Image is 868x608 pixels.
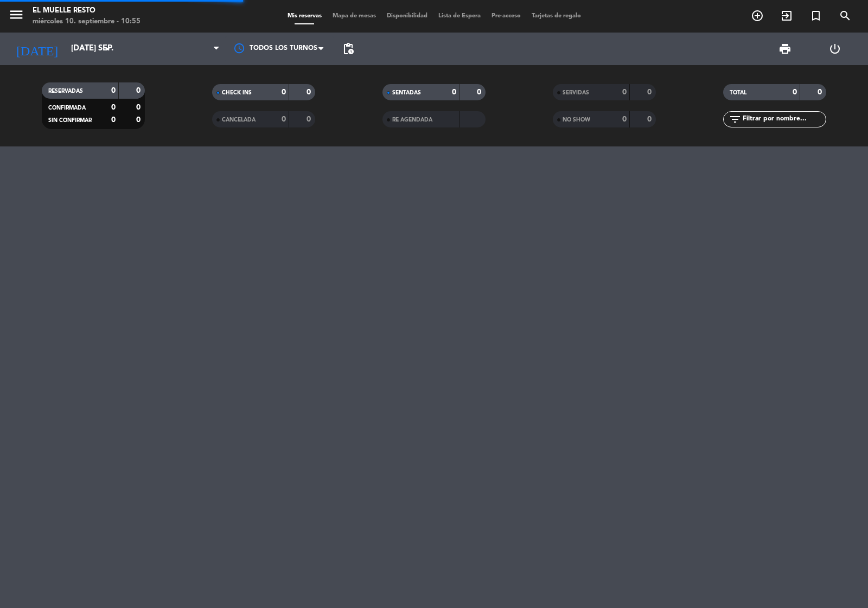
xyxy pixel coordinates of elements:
span: pending_actions [342,42,355,55]
i: arrow_drop_down [101,42,114,55]
strong: 0 [622,88,627,96]
div: El Muelle Resto [33,5,141,16]
strong: 0 [282,116,286,123]
span: Pre-acceso [486,13,526,19]
strong: 0 [111,104,116,111]
i: filter_list [729,113,742,126]
strong: 0 [647,116,654,123]
i: power_settings_new [828,42,841,55]
span: CONFIRMADA [48,105,86,111]
strong: 0 [136,87,143,94]
span: print [778,42,792,55]
span: RESERVADAS [48,88,83,94]
strong: 0 [282,88,286,96]
span: CHECK INS [222,90,252,95]
i: exit_to_app [780,9,793,22]
input: Filtrar por nombre... [742,113,826,125]
span: Lista de Espera [433,13,486,19]
span: Mapa de mesas [327,13,381,19]
strong: 0 [793,88,797,96]
strong: 0 [111,87,116,94]
span: SIN CONFIRMAR [48,118,92,123]
strong: 0 [307,116,313,123]
strong: 0 [136,116,143,124]
span: RE AGENDADA [392,117,432,123]
span: TOTAL [730,90,746,95]
span: CANCELADA [222,117,256,123]
strong: 0 [307,88,313,96]
div: miércoles 10. septiembre - 10:55 [33,16,141,27]
i: search [839,9,852,22]
strong: 0 [452,88,456,96]
span: SERVIDAS [563,90,589,95]
span: SENTADAS [392,90,421,95]
strong: 0 [136,104,143,111]
strong: 0 [111,116,116,124]
span: NO SHOW [563,117,590,123]
div: LOG OUT [810,33,860,65]
strong: 0 [818,88,824,96]
strong: 0 [477,88,483,96]
strong: 0 [622,116,627,123]
span: Tarjetas de regalo [526,13,586,19]
i: menu [8,7,24,23]
i: turned_in_not [809,9,822,22]
strong: 0 [647,88,654,96]
i: [DATE] [8,37,66,61]
span: Mis reservas [282,13,327,19]
i: add_circle_outline [751,9,764,22]
span: Disponibilidad [381,13,433,19]
button: menu [8,7,24,27]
